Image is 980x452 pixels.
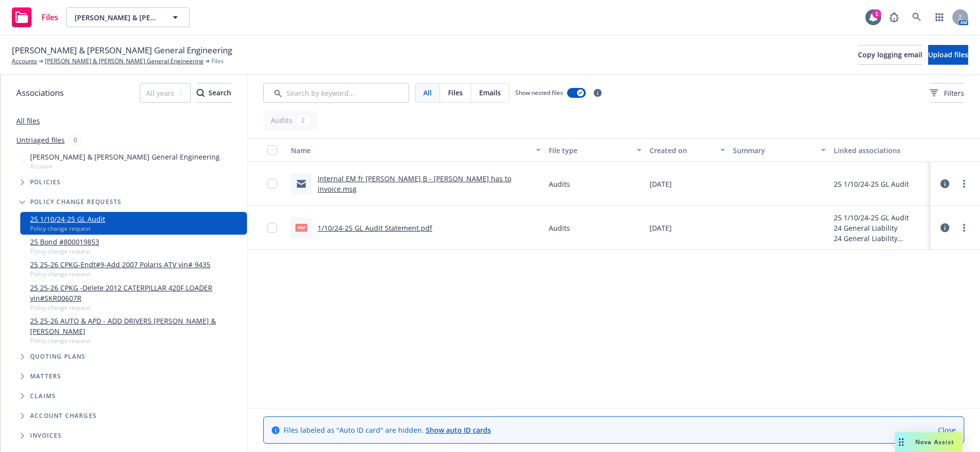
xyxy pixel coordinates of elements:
[12,44,232,57] span: [PERSON_NAME] & [PERSON_NAME] General Engineering
[930,83,964,103] button: Filters
[267,179,277,189] input: Toggle Row Selected
[30,413,97,419] span: Account charges
[830,138,931,162] button: Linked associations
[30,283,243,303] a: 25 25-26 CPKG -Delete 2012 CATERPILLAR 420F LOADER vin#SKR00607R
[650,179,672,189] span: [DATE]
[12,57,37,66] a: Accounts
[958,178,970,190] a: more
[915,438,954,446] span: Nova Assist
[479,87,501,98] span: Emails
[16,116,40,125] a: All files
[30,316,243,336] a: 25 25-26 AUTO & APD - ADD DRIVERS [PERSON_NAME] & [PERSON_NAME]
[834,179,909,189] div: 25 1/10/24-25 GL Audit
[0,150,247,446] div: Tree Example
[30,224,105,233] span: Policy change request
[834,212,927,223] div: 25 1/10/24-25 GL Audit
[66,7,190,27] button: [PERSON_NAME] & [PERSON_NAME] General Engineering
[423,87,432,98] span: All
[30,237,99,247] a: 25 Bond #800019853
[295,224,307,231] span: pdf
[197,83,231,103] button: SearchSearch
[515,88,563,97] span: Show nested files
[211,57,224,66] span: Files
[930,7,949,27] a: Switch app
[291,145,530,156] div: Name
[30,179,61,185] span: Policies
[69,134,82,146] div: 0
[45,57,204,66] a: [PERSON_NAME] & [PERSON_NAME] General Engineering
[907,7,927,27] a: Search
[958,222,970,234] a: more
[263,83,409,103] input: Search by keyword...
[267,145,277,155] input: Select all
[884,7,904,27] a: Report a Bug
[8,3,62,31] a: Files
[30,336,243,345] span: Policy change request
[930,88,964,98] span: Filters
[650,145,715,156] div: Created on
[895,432,962,452] button: Nova Assist
[30,373,61,379] span: Matters
[938,425,956,435] a: Close
[549,179,570,189] span: Audits
[16,135,65,145] a: Untriaged files
[928,50,968,59] span: Upload files
[287,138,545,162] button: Name
[75,12,160,23] span: [PERSON_NAME] & [PERSON_NAME] General Engineering
[834,145,927,156] div: Linked associations
[545,138,646,162] button: File type
[197,89,204,97] svg: Search
[733,145,815,156] div: Summary
[729,138,830,162] button: Summary
[30,354,86,360] span: Quoting plans
[30,152,220,162] span: [PERSON_NAME] & [PERSON_NAME] General Engineering
[448,87,463,98] span: Files
[834,223,927,233] div: 24 General Liability
[834,233,927,244] div: 24 General Liability
[318,174,511,194] a: Internal EM fr [PERSON_NAME] B - [PERSON_NAME] has to invoice.msg
[267,223,277,233] input: Toggle Row Selected
[650,223,672,233] span: [DATE]
[928,45,968,65] button: Upload files
[16,86,64,99] span: Associations
[30,433,62,439] span: Invoices
[872,9,881,18] div: 1
[30,259,210,270] a: 25 25-26 CPKG-Endt#9-Add 2007 Polaris ATV vin# 9435
[41,13,58,21] span: Files
[30,270,210,278] span: Policy change request
[549,223,570,233] span: Audits
[426,425,491,435] a: Show auto ID cards
[858,45,922,65] button: Copy logging email
[646,138,730,162] button: Created on
[197,83,231,102] div: Search
[30,303,243,312] span: Policy change request
[895,432,907,452] div: Drag to move
[549,145,631,156] div: File type
[944,88,964,98] span: Filters
[30,199,122,205] span: Policy change requests
[284,425,491,435] span: Files labeled as "Auto ID card" are hidden.
[30,247,99,255] span: Policy change request
[30,214,105,224] a: 25 1/10/24-25 GL Audit
[30,162,220,170] span: Account
[858,50,922,59] span: Copy logging email
[318,223,432,233] a: 1/10/24-25 GL Audit Statement.pdf
[30,393,56,399] span: Claims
